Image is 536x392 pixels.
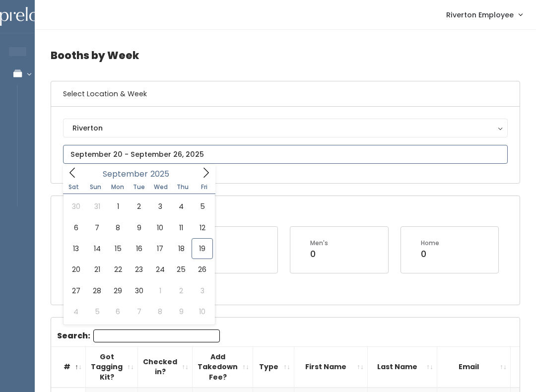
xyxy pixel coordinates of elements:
span: September 28, 2025 [86,280,107,301]
span: October 5, 2025 [86,301,107,322]
button: Riverton [63,119,508,137]
span: Wed [150,184,172,190]
span: September 10, 2025 [150,217,171,238]
span: September 11, 2025 [171,217,192,238]
span: September 14, 2025 [86,238,107,259]
span: September 25, 2025 [171,259,192,280]
span: Tue [128,184,150,190]
span: September 16, 2025 [129,238,149,259]
span: October 10, 2025 [192,301,212,322]
a: Riverton Employee [436,4,532,25]
span: September 12, 2025 [192,217,212,238]
th: Email: activate to sort column ascending [437,346,511,388]
span: September 3, 2025 [150,196,171,217]
div: 0 [421,248,439,261]
span: September [103,170,148,178]
span: Fri [194,184,215,190]
span: September 19, 2025 [192,238,212,259]
div: Riverton [72,123,498,133]
th: Last Name: activate to sort column ascending [368,346,437,388]
span: October 1, 2025 [150,280,171,301]
th: Checked in?: activate to sort column ascending [138,346,193,388]
div: 0 [310,248,328,261]
span: October 6, 2025 [108,301,129,322]
span: September 22, 2025 [108,259,129,280]
span: September 30, 2025 [129,280,149,301]
span: September 20, 2025 [66,259,86,280]
th: Got Tagging Kit?: activate to sort column ascending [86,346,138,388]
span: Sat [63,184,85,190]
div: Home [421,239,439,248]
span: September 1, 2025 [108,196,129,217]
span: September 21, 2025 [86,259,107,280]
span: Thu [172,184,194,190]
span: September 6, 2025 [66,217,86,238]
span: September 4, 2025 [171,196,192,217]
span: September 9, 2025 [129,217,149,238]
span: September 18, 2025 [171,238,192,259]
h6: Select Location & Week [51,81,520,107]
span: September 13, 2025 [66,238,86,259]
span: September 27, 2025 [66,280,86,301]
span: September 23, 2025 [129,259,149,280]
span: Riverton Employee [446,9,514,20]
span: September 26, 2025 [192,259,212,280]
div: Men's [310,239,328,248]
span: September 29, 2025 [108,280,129,301]
span: October 3, 2025 [192,280,212,301]
span: October 7, 2025 [129,301,149,322]
input: September 20 - September 26, 2025 [63,145,508,164]
span: Mon [107,184,129,190]
input: Year [148,168,178,180]
span: October 9, 2025 [171,301,192,322]
span: August 31, 2025 [86,196,107,217]
span: September 24, 2025 [150,259,171,280]
label: Search: [57,329,220,342]
span: September 15, 2025 [108,238,129,259]
span: October 4, 2025 [66,301,86,322]
input: Search: [93,329,220,342]
span: October 2, 2025 [171,280,192,301]
span: September 7, 2025 [86,217,107,238]
span: August 30, 2025 [66,196,86,217]
span: September 2, 2025 [129,196,149,217]
th: #: activate to sort column descending [51,346,86,388]
h4: Booths by Week [51,42,520,69]
th: Add Takedown Fee?: activate to sort column ascending [193,346,253,388]
span: September 8, 2025 [108,217,129,238]
span: September 17, 2025 [150,238,171,259]
th: First Name: activate to sort column ascending [294,346,368,388]
span: October 8, 2025 [150,301,171,322]
th: Type: activate to sort column ascending [253,346,294,388]
span: September 5, 2025 [192,196,212,217]
span: Sun [85,184,107,190]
